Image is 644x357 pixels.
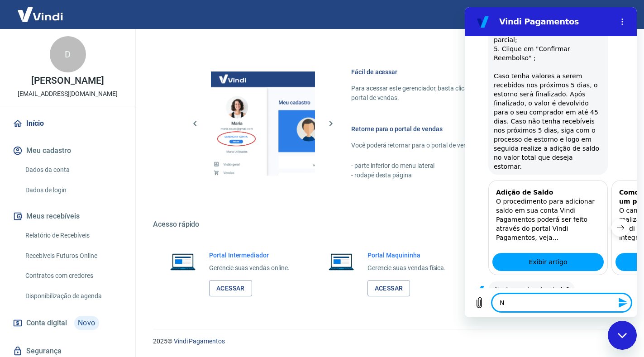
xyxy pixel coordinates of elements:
img: Imagem da dashboard mostrando o botão de gerenciar conta na sidebar no lado esquerdo [211,71,315,176]
p: [PERSON_NAME] [31,76,104,86]
a: Dados da conta [22,161,124,179]
span: Conta digital [26,317,67,329]
img: Imagem de um notebook aberto [164,251,202,272]
a: Exibir artigo: 'Como cancelar ou Estornar um pedido?' [151,246,262,264]
a: Conta digitalNovo [11,312,124,334]
a: Relatório de Recebíveis [22,226,124,245]
p: - rodapé desta página [351,171,601,180]
a: Início [11,114,124,133]
p: 2025 © [153,337,622,346]
p: - parte inferior do menu lateral [351,161,601,171]
h6: Portal Intermediador [209,251,290,260]
h6: Retorne para o portal de vendas [351,124,601,133]
a: Acessar [367,280,410,297]
h6: Portal Maquininha [367,251,446,260]
p: O cancelamento só pode ser realizado através do painel da Vindi Pagamentos, podendo ser integral ... [154,199,258,235]
p: [EMAIL_ADDRESS][DOMAIN_NAME] [18,89,118,99]
button: Meus recebíveis [11,206,124,226]
a: Contratos com credores [22,267,124,285]
p: Gerencie suas vendas online. [209,263,290,273]
button: Sair [601,6,633,23]
a: Recebíveis Futuros Online [22,247,124,265]
iframe: Botão para abrir a janela de mensagens, conversa em andamento [608,321,637,350]
h6: Fácil de acessar [351,67,601,76]
h3: Como cancelar ou Estornar um pedido? [154,181,258,199]
div: D [50,36,86,72]
span: Novo [74,316,99,330]
button: Meu cadastro [11,141,124,161]
button: Carregar arquivo [5,286,24,305]
a: Disponibilização de agenda [22,287,124,305]
span: Ainda precisa de ajuda? [29,278,105,287]
p: Você poderá retornar para o portal de vendas através das seguintes maneiras: [351,141,601,150]
img: Vindi [11,0,70,28]
p: Para acessar este gerenciador, basta clicar em “Gerenciar conta” no menu lateral do portal de ven... [351,84,601,103]
h5: Acesso rápido [153,220,622,229]
a: Vindi Pagamentos [174,338,225,345]
a: Dados de login [22,181,124,200]
img: Imagem de um notebook aberto [322,251,360,272]
iframe: Janela de mensagens [465,7,637,317]
a: Acessar [209,280,252,297]
button: Enviar mensagem [148,286,167,305]
textarea: N [27,286,167,305]
p: Gerencie suas vendas física. [367,263,446,273]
